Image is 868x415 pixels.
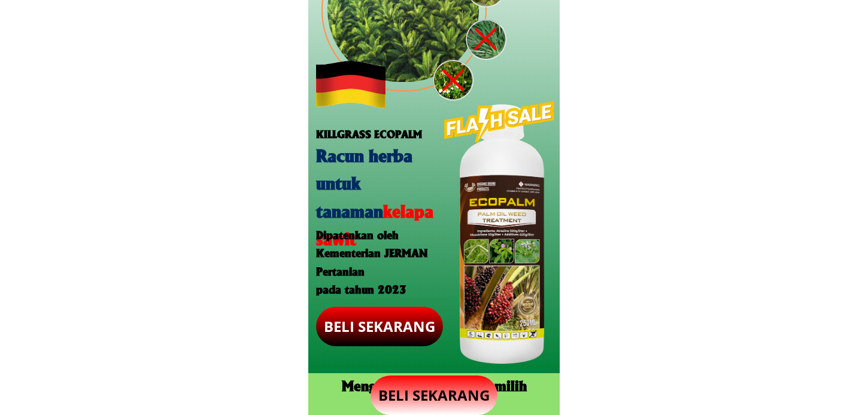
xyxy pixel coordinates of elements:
[316,225,436,298] h3: Dipatenkan oleh Kementerian JERMAN Pertanian pada tahun 2023
[316,307,443,346] p: BELI SEKARANG
[316,125,436,142] h3: KILLGRASS ECOPALM
[371,376,497,415] p: BELI SEKARANG
[316,141,443,252] h2: Racun herba untuk tanaman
